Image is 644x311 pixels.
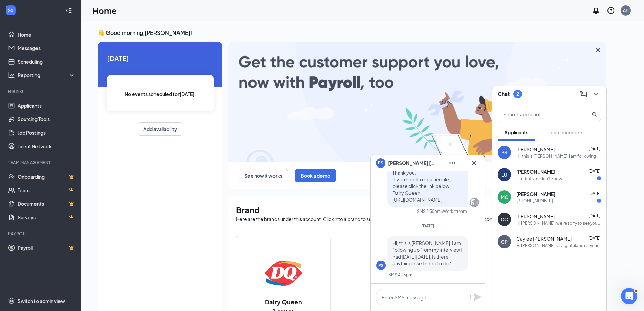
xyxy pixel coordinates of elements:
[516,176,562,181] div: I'm 15, if you don't know
[93,5,117,16] h1: Home
[592,112,597,117] svg: MagnifyingGlass
[578,89,589,99] button: ComposeMessage
[98,29,606,37] h3: 👋 Good morning, [PERSON_NAME] !
[516,198,553,204] div: [PHONE_NUMBER]
[18,28,75,41] a: Home
[236,216,598,222] div: Here are the brands under this account. Click into a brand to see your locations, managers, job p...
[236,204,598,216] h1: Brand
[516,191,555,197] span: [PERSON_NAME]
[138,122,183,136] button: Add availability
[18,210,75,224] a: SurveysCrown
[469,158,479,169] button: Cross
[228,42,606,162] img: payroll-large.gif
[18,41,75,55] a: Messages
[8,89,74,94] div: Hiring
[18,55,75,68] a: Scheduling
[8,160,74,165] div: Team Management
[18,297,65,304] div: Switch to admin view
[498,90,510,98] h3: Chat
[501,238,508,245] div: CP
[592,90,600,98] svg: ChevronDown
[579,90,588,98] svg: ComposeMessage
[501,194,508,200] div: MC
[516,243,601,248] div: Hi [PERSON_NAME]. Congratulations, your meeting with Dairy Queen for Cashier at [GEOGRAPHIC_DATA]...
[623,7,628,13] div: AP
[448,159,456,167] svg: Ellipses
[549,129,583,135] span: Team members
[607,6,615,15] svg: QuestionInfo
[516,168,555,175] span: [PERSON_NAME]
[392,240,462,266] span: Hi, this is [PERSON_NAME]. I am following up from my interview I had [DATE][DATE]. Is there anyth...
[498,108,578,121] input: Search applicant
[473,293,481,301] svg: Plane
[65,7,72,14] svg: Collapse
[516,213,555,220] span: [PERSON_NAME]
[588,236,601,241] span: [DATE]
[18,139,75,153] a: Talent Network
[8,231,74,237] div: Payroll
[592,6,600,15] svg: Notifications
[588,213,601,218] span: [DATE]
[18,183,75,197] a: TeamCrown
[516,220,601,226] div: Hi [PERSON_NAME], we’re sorry to see you go! Your meeting with Dairy Queen for Cashier at [PERSON...
[388,159,435,167] span: [PERSON_NAME] [PERSON_NAME]
[7,7,14,14] svg: WorkstreamLogo
[258,297,309,306] h2: Dairy Queen
[447,158,458,169] button: Ellipses
[594,46,602,54] svg: Cross
[125,90,196,98] span: No events scheduled for [DATE] .
[417,208,441,214] div: SMS 2:30pm
[8,297,15,304] svg: Settings
[18,126,75,139] a: Job Postings
[621,288,637,304] iframe: Intercom live chat
[441,208,467,214] span: • Workstream
[516,91,519,97] div: 2
[239,169,288,182] button: See how it works
[504,129,528,135] span: Applicants
[295,169,336,182] button: Book a demo
[18,241,75,254] a: PayrollCrown
[459,159,467,167] svg: Minimize
[588,191,601,196] span: [DATE]
[388,272,412,278] div: SMS 4:26pm
[107,53,214,63] span: [DATE]
[516,153,601,159] div: Hi, this is [PERSON_NAME]. I am following up from my interview I had [DATE][DATE]. Is there anyth...
[458,158,469,169] button: Minimize
[378,263,384,268] div: PS
[516,146,555,153] span: [PERSON_NAME]
[501,149,507,156] div: PS
[501,216,508,223] div: CC
[501,171,507,178] div: LU
[18,99,75,112] a: Applicants
[590,89,601,99] button: ChevronDown
[18,170,75,183] a: OnboardingCrown
[8,72,15,79] svg: Analysis
[18,197,75,210] a: DocumentsCrown
[262,251,305,295] img: Dairy Queen
[588,169,601,174] span: [DATE]
[421,223,434,228] span: [DATE]
[516,235,572,242] span: Caylee [PERSON_NAME]
[18,72,76,79] div: Reporting
[470,159,478,167] svg: Cross
[588,146,601,151] span: [DATE]
[470,198,478,206] svg: Company
[18,112,75,126] a: Sourcing Tools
